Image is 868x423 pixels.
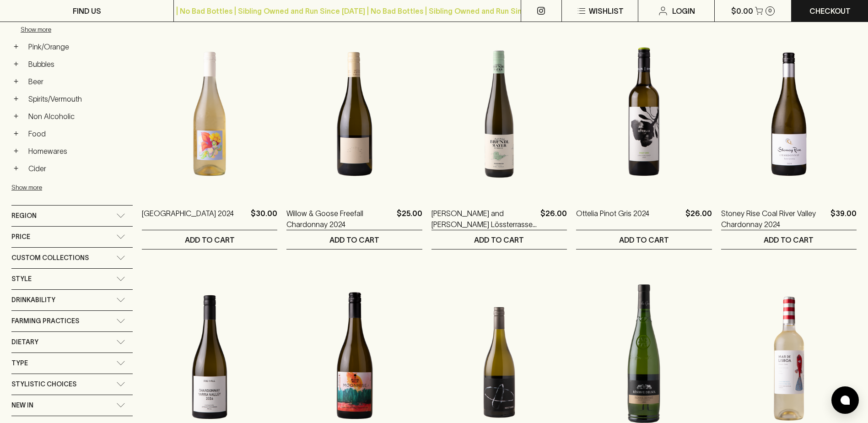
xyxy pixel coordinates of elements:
span: Custom Collections [11,252,89,264]
button: + [11,42,21,51]
img: Josef and Philipp Brundlmayer Lössterrassen Grüner Veltliner 2023 [431,34,567,194]
a: Bubbles [24,56,133,72]
img: Stoney Rise Coal River Valley Chardonnay 2024 [721,34,857,194]
img: Willow & Goose Freefall Chardonnay 2024 [286,34,422,194]
p: Login [672,5,695,16]
div: Custom Collections [11,248,133,268]
span: Region [11,210,37,222]
p: Checkout [809,5,851,16]
p: ADD TO CART [474,234,524,245]
a: Non Alcoholic [24,108,133,124]
button: + [11,60,21,69]
a: Stoney Rise Coal River Valley Chardonnay 2024 [721,208,827,230]
a: [GEOGRAPHIC_DATA] 2024 [142,208,234,230]
button: + [11,146,21,156]
span: New In [11,400,33,411]
div: Type [11,353,133,374]
button: + [11,77,21,86]
button: + [11,129,21,138]
p: FIND US [73,5,101,16]
button: Show more [21,20,140,39]
a: Spirits/Vermouth [24,91,133,107]
p: $26.00 [685,208,712,230]
span: Dietary [11,336,38,348]
button: ADD TO CART [286,230,422,249]
p: $25.00 [397,208,422,230]
button: + [11,94,21,103]
div: Stylistic Choices [11,374,133,395]
p: 0 [768,8,772,13]
button: ADD TO CART [142,230,277,249]
div: Region [11,206,133,226]
div: Price [11,227,133,247]
p: ADD TO CART [764,234,814,245]
button: + [11,164,21,173]
a: [PERSON_NAME] and [PERSON_NAME] Lössterrassen [PERSON_NAME] Veltliner 2023 [431,208,537,230]
div: Dietary [11,332,133,352]
div: Farming Practices [11,311,133,331]
button: ADD TO CART [721,230,857,249]
p: $0.00 [731,5,753,16]
span: Farming Practices [11,315,79,327]
p: $30.00 [251,208,277,230]
span: Stylistic Choices [11,379,76,390]
span: Style [11,273,32,285]
p: $26.00 [540,208,567,230]
a: Food [24,126,133,141]
p: Wishlist [589,5,624,16]
p: ADD TO CART [185,234,235,245]
div: Style [11,269,133,289]
a: Cider [24,161,133,176]
a: Willow & Goose Freefall Chardonnay 2024 [286,208,393,230]
a: Ottelia Pinot Gris 2024 [576,208,649,230]
img: Ottelia Pinot Gris 2024 [576,34,712,194]
a: Homewares [24,143,133,159]
div: New In [11,395,133,416]
a: Pink/Orange [24,39,133,54]
a: Beer [24,74,133,89]
button: + [11,112,21,121]
button: Show more [11,178,131,197]
img: Parco Giallo 2024 [142,34,277,194]
p: ADD TO CART [329,234,379,245]
img: bubble-icon [841,396,850,405]
button: ADD TO CART [431,230,567,249]
p: $39.00 [830,208,857,230]
span: Type [11,358,28,369]
div: Drinkability [11,290,133,310]
p: ADD TO CART [619,234,669,245]
span: Price [11,231,30,243]
button: ADD TO CART [576,230,712,249]
span: Drinkability [11,294,55,306]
